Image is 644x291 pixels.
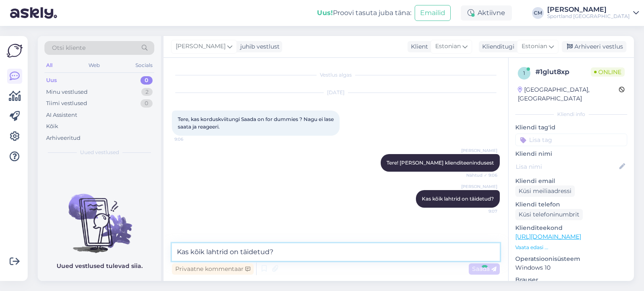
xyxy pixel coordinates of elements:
span: Nähtud ✓ 9:06 [466,172,497,178]
div: Sportland [GEOGRAPHIC_DATA] [547,13,630,20]
input: Lisa nimi [516,162,618,171]
div: CM [532,7,544,19]
div: Aktiivne [461,5,512,21]
div: Uus [46,76,57,85]
span: [PERSON_NAME] [176,42,226,51]
div: Arhiveeri vestlus [562,41,626,52]
p: Windows 10 [515,263,627,272]
span: 9:06 [174,136,206,142]
div: Kliendi info [515,111,627,118]
p: Kliendi nimi [515,149,627,158]
button: Emailid [415,5,451,21]
span: Estonian [522,42,547,51]
div: 0 [140,99,153,108]
div: 0 [140,76,153,85]
div: Minu vestlused [46,88,88,96]
div: [DATE] [172,89,500,96]
div: Vestlus algas [172,71,500,79]
p: Vaata edasi ... [515,244,627,251]
span: Uued vestlused [80,149,119,156]
div: Küsi meiliaadressi [515,185,575,197]
div: Klient [408,42,428,51]
span: Online [591,67,625,77]
div: 2 [141,88,153,96]
span: [PERSON_NAME] [461,147,497,154]
a: [PERSON_NAME]Sportland [GEOGRAPHIC_DATA] [547,6,639,20]
div: Web [87,60,101,71]
div: Klienditugi [479,42,514,51]
span: Otsi kliente [52,44,86,52]
div: [PERSON_NAME] [547,6,630,13]
p: Uued vestlused tulevad siia. [57,262,143,270]
p: Kliendi tag'id [515,123,627,132]
b: Uus! [317,9,333,17]
span: Estonian [435,42,461,51]
div: Tiimi vestlused [46,99,87,108]
div: Arhiveeritud [46,134,80,142]
div: juhib vestlust [237,42,280,51]
div: AI Assistent [46,111,77,119]
span: Tere, kas korduskviitungi Saada on for dummies ? Nagu ei lase saata ja reageeri. [178,116,335,130]
p: Brauser [515,276,627,284]
img: Askly Logo [7,43,23,59]
div: Küsi telefoninumbrit [515,209,583,220]
span: [PERSON_NAME] [461,183,497,190]
div: Proovi tasuta juba täna: [317,8,411,18]
img: No chats [38,179,161,254]
div: Kõik [46,122,58,131]
p: Operatsioonisüsteem [515,255,627,263]
span: Kas kõik lahtrid on täidetud? [422,196,494,202]
input: Lisa tag [515,134,627,146]
p: Kliendi email [515,177,627,185]
div: All [44,60,54,71]
p: Kliendi telefon [515,200,627,209]
div: Socials [134,60,154,71]
span: 9:07 [466,208,497,214]
div: # 1glut8xp [535,67,591,77]
div: [GEOGRAPHIC_DATA], [GEOGRAPHIC_DATA] [518,85,619,103]
a: [URL][DOMAIN_NAME] [515,233,581,240]
p: Klienditeekond [515,224,627,232]
span: 1 [523,70,525,76]
span: Tere! [PERSON_NAME] klienditeenindusest [387,160,494,166]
